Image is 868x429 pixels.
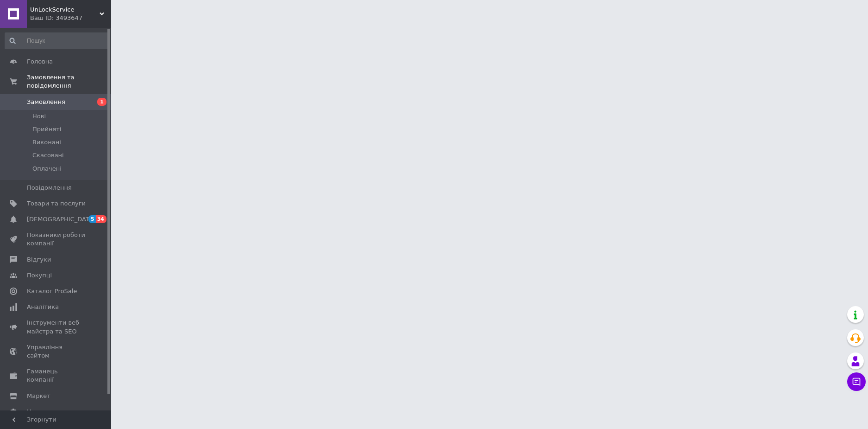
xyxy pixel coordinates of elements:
span: Гаманець компанії [27,367,86,384]
span: Замовлення та повідомлення [27,73,111,90]
span: Головна [27,58,53,66]
span: Показники роботи компанії [27,231,86,248]
span: Покупці [27,271,52,280]
span: Виконані [32,138,61,147]
span: Відгуки [27,256,51,264]
span: 34 [96,215,106,223]
span: Скасовані [32,151,64,160]
span: Налаштування [27,408,74,416]
span: Нові [32,112,46,121]
div: Ваш ID: 3493647 [30,14,111,22]
span: Управління сайтом [27,343,86,360]
button: Чат з покупцем [847,372,866,391]
span: Оплачені [32,165,62,173]
span: [DEMOGRAPHIC_DATA] [27,215,95,224]
span: Прийняті [32,125,61,134]
span: Замовлення [27,98,65,106]
span: UnLockService [30,6,100,14]
span: Повідомлення [27,184,72,192]
span: Каталог ProSale [27,287,77,295]
input: Пошук [5,32,109,49]
span: Маркет [27,392,50,400]
span: 5 [88,215,96,223]
span: Інструменти веб-майстра та SEO [27,319,86,335]
span: 1 [97,98,106,106]
span: Аналітика [27,303,59,311]
span: Товари та послуги [27,199,86,208]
